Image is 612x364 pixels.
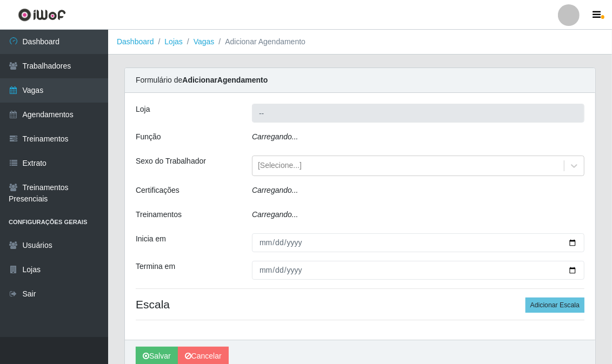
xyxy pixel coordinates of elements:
[252,186,298,194] i: Carregando...
[136,298,584,311] h4: Escala
[164,37,182,46] a: Lojas
[125,68,595,93] div: Formulário de
[108,30,612,55] nav: breadcrumb
[182,76,268,84] strong: Adicionar Agendamento
[117,37,154,46] a: Dashboard
[136,209,182,220] label: Treinamentos
[258,160,302,172] div: [Selecione...]
[252,233,584,252] input: 00/00/0000
[252,132,298,141] i: Carregando...
[136,185,179,196] label: Certificações
[136,233,166,245] label: Inicia em
[136,104,150,115] label: Loja
[252,261,584,280] input: 00/00/0000
[525,298,584,313] button: Adicionar Escala
[136,131,161,143] label: Função
[136,261,175,272] label: Termina em
[18,8,66,22] img: CoreUI Logo
[214,36,305,48] li: Adicionar Agendamento
[252,210,298,219] i: Carregando...
[136,156,206,167] label: Sexo do Trabalhador
[194,37,215,46] a: Vagas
